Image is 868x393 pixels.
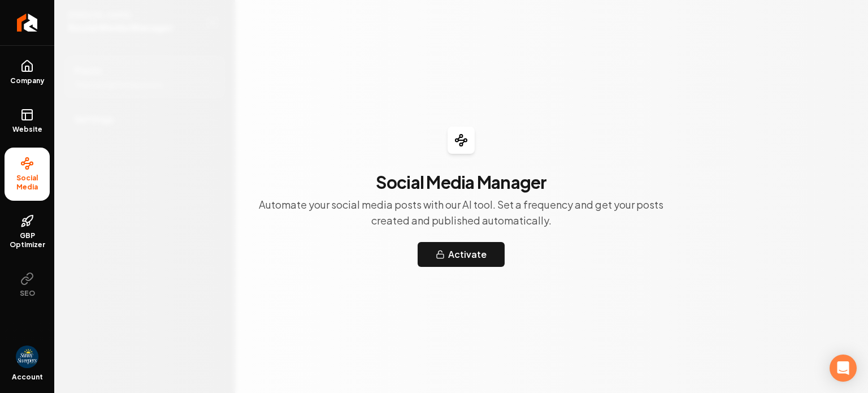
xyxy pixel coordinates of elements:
[5,99,50,143] a: Website
[5,174,50,192] span: Social Media
[8,125,47,134] span: Website
[5,205,50,258] a: GBP Optimizer
[15,289,40,298] span: SEO
[16,346,38,368] img: Sunny Sweepers
[17,14,38,32] img: Rebolt Logo
[5,231,50,249] span: GBP Optimizer
[16,346,38,368] button: Open user button
[830,355,857,382] div: Open Intercom Messenger
[5,50,50,94] a: Company
[6,76,49,85] span: Company
[12,373,43,382] span: Account
[5,263,50,307] button: SEO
